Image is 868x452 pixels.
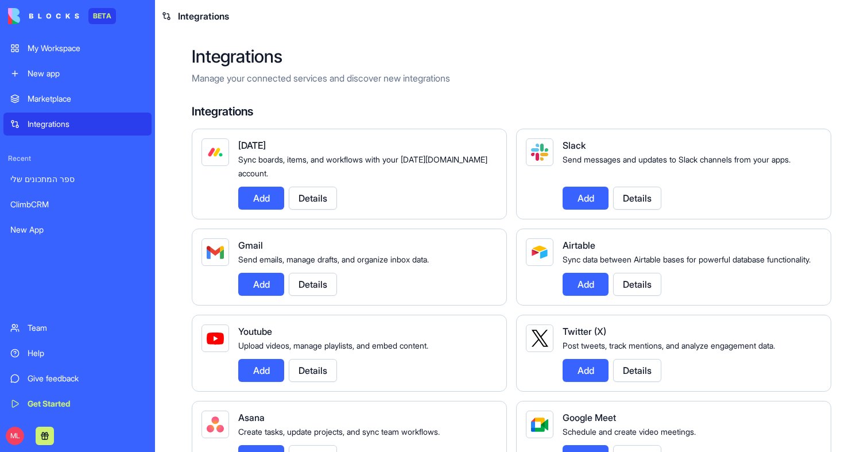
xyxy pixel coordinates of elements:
span: Slack [563,140,586,151]
button: Details [613,273,661,296]
span: Airtable [563,239,595,251]
a: BETA [8,8,116,24]
span: Gmail [238,239,263,251]
div: Help [28,347,145,359]
button: Add [238,359,284,382]
span: Sync data between Airtable bases for powerful database functionality. [563,254,811,264]
div: Get Started [28,398,145,409]
a: My Workspace [3,37,152,60]
div: Marketplace [28,93,145,105]
a: Team [3,316,152,339]
span: Asana [238,412,265,423]
h4: Integrations [192,103,831,119]
a: New app [3,62,152,85]
span: [DATE] [238,140,266,151]
button: Details [289,273,337,296]
div: New App [10,224,145,235]
a: New App [3,218,152,241]
span: Post tweets, track mentions, and analyze engagement data. [563,341,775,350]
a: Give feedback [3,367,152,390]
span: Recent [3,154,152,163]
span: Send emails, manage drafts, and organize inbox data. [238,254,429,264]
button: Details [289,359,337,382]
span: Youtube [238,326,272,337]
div: ספר המתכונים שלי [10,173,145,185]
div: Team [28,322,145,334]
span: Create tasks, update projects, and sync team workflows. [238,427,440,436]
div: Integrations [28,118,145,130]
span: Send messages and updates to Slack channels from your apps. [563,154,790,164]
div: My Workspace [28,43,145,54]
a: Marketplace [3,87,152,110]
button: Details [613,187,661,210]
a: ClimbCRM [3,193,152,216]
div: Give feedback [28,373,145,384]
span: Google Meet [563,412,616,423]
a: Integrations [3,113,152,136]
button: Details [289,187,337,210]
button: Add [563,359,609,382]
button: Add [563,273,609,296]
button: Details [613,359,661,382]
div: BETA [88,8,116,24]
div: New app [28,68,145,79]
div: ClimbCRM [10,199,145,210]
button: Add [238,187,284,210]
a: Help [3,342,152,365]
span: Integrations [178,9,229,23]
h2: Integrations [192,46,831,67]
img: logo [8,8,79,24]
span: ML [6,427,24,445]
span: Twitter (X) [563,326,606,337]
span: Sync boards, items, and workflows with your [DATE][DOMAIN_NAME] account. [238,154,487,178]
p: Manage your connected services and discover new integrations [192,71,831,85]
a: ספר המתכונים שלי [3,168,152,191]
button: Add [563,187,609,210]
span: Upload videos, manage playlists, and embed content. [238,341,428,350]
button: Add [238,273,284,296]
a: Get Started [3,392,152,415]
span: Schedule and create video meetings. [563,427,696,436]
